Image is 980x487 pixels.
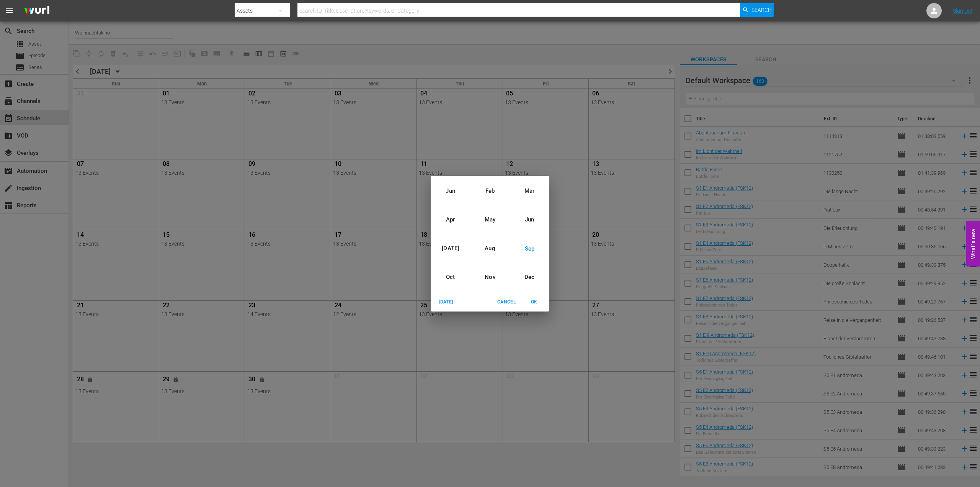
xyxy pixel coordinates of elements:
[470,263,510,292] div: Nov
[525,298,543,306] span: OK
[966,221,980,266] button: Open Feedback Widget
[5,6,14,15] span: menu
[434,296,458,308] button: [DATE]
[18,2,55,20] img: ans4CAIJ8jUAAAAAAAAAAAAAAAAAAAAAAAAgQb4GAAAAAAAAAAAAAAAAAAAAAAAAJMjXAAAAAAAAAAAAAAAAAAAAAAAAgAT5G...
[470,205,510,234] div: May
[510,177,549,205] div: Mar
[431,263,470,292] div: Oct
[510,263,549,292] div: Dec
[522,296,546,308] button: OK
[751,3,772,17] span: Search
[953,8,973,14] a: Sign Out
[437,298,455,306] span: [DATE]
[497,298,516,306] span: Cancel
[510,205,549,234] div: Jun
[510,234,549,263] div: Sep
[470,177,510,205] div: Feb
[431,234,470,263] div: [DATE]
[431,177,470,205] div: Jan
[470,234,510,263] div: Aug
[431,205,470,234] div: Apr
[494,296,519,308] button: Cancel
